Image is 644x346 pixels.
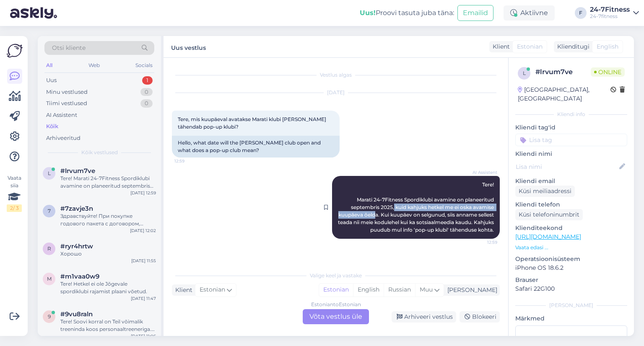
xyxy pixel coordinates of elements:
div: [PERSON_NAME] [515,302,627,309]
span: m [47,276,52,282]
span: Tere! Marati 24-7Fitness Spordiklubi avamine on planeeritud septembris 2025, kuid kahjuks hetkel ... [338,181,495,233]
span: #9vu8raln [60,310,93,318]
button: Emailid [457,5,493,21]
span: Tere, mis kuupäeval avatakse Marati klubi [PERSON_NAME] tähendab pop-up klubi? [178,116,327,130]
input: Lisa tag [515,134,627,146]
div: F [575,7,587,19]
span: 7 [48,208,51,214]
div: # lrvum7ve [535,67,591,77]
p: Märkmed [515,314,627,323]
span: AI Assistent [466,169,497,176]
span: Kõik vestlused [81,149,118,156]
div: AI Assistent [46,111,77,119]
div: Tere! Hetkel ei ole Jõgevale spordiklubi rajamist plaani võetud. [60,280,156,295]
div: Klienditugi [554,42,589,51]
div: 0 [140,99,153,108]
span: 9 [48,313,51,320]
div: Estonian to Estonian [311,301,361,308]
div: Aktiivne [504,5,555,21]
div: [DATE] 12:02 [130,227,156,234]
span: English [597,42,618,51]
div: Russian [384,284,415,296]
span: Otsi kliente [52,44,86,52]
p: Brauser [515,276,627,284]
div: Hello, what date will the [PERSON_NAME] club open and what does a pop-up club mean? [172,136,340,158]
div: Valige keel ja vastake [172,272,500,279]
div: [DATE] 11:55 [131,258,156,264]
div: Estonian [319,284,353,296]
span: Muu [420,286,433,293]
div: Uus [46,76,57,85]
span: Estonian [200,285,225,294]
span: 12:59 [466,239,497,245]
div: 24-7Fitness [590,6,630,13]
span: Estonian [517,42,543,51]
b: Uus! [360,9,376,17]
a: [URL][DOMAIN_NAME] [515,233,581,240]
div: [DATE] 11:06 [131,333,156,339]
p: Vaata edasi ... [515,244,627,251]
div: Arhiveeritud [46,134,80,142]
div: Tiimi vestlused [46,99,87,108]
div: [GEOGRAPHIC_DATA], [GEOGRAPHIC_DATA] [518,85,610,103]
p: iPhone OS 18.6.2 [515,263,627,272]
span: l [523,70,526,76]
div: Kõik [46,122,58,131]
div: Proovi tasuta juba täna: [360,8,454,18]
span: #m1vaa0w9 [60,273,99,280]
div: 0 [140,88,153,96]
div: [PERSON_NAME] [444,286,497,294]
div: Küsi telefoninumbrit [515,209,583,220]
div: Arhiveeri vestlus [392,311,456,323]
div: Minu vestlused [46,88,88,96]
div: Klient [489,42,510,51]
p: Kliendi telefon [515,200,627,209]
div: All [44,60,54,71]
img: Askly Logo [7,43,23,59]
div: 2 / 3 [7,204,22,212]
span: 12:59 [174,158,206,164]
div: English [353,284,384,296]
div: Vestlus algas [172,71,500,79]
span: #ryr4hrtw [60,243,93,250]
div: Klient [172,286,192,294]
div: Tere! Marati 24-7Fitness Spordiklubi avamine on planeeritud septembris 2025, kuid kahjuks hetkel ... [60,175,156,190]
div: Kliendi info [515,111,627,118]
p: Kliendi nimi [515,150,627,158]
span: l [48,170,51,176]
p: Kliendi tag'id [515,123,627,132]
span: r [47,245,51,252]
div: Blokeeri [460,311,500,323]
span: #7zavje3n [60,205,93,212]
div: 1 [142,76,153,85]
span: #lrvum7ve [60,167,95,175]
p: Kliendi email [515,177,627,186]
a: 24-7Fitness24-7fitness [590,6,639,20]
div: [DATE] 11:47 [131,295,156,302]
div: Web [87,60,101,71]
div: [DATE] [172,89,500,96]
p: Klienditeekond [515,224,627,232]
div: Хорошо [60,250,156,258]
div: Tere! Soovi korral on Teil võimalik treeninda koos personaaltreeneriga. Personaaltreenerite nimek... [60,318,156,333]
div: Võta vestlus üle [303,309,369,324]
p: Safari 22G100 [515,284,627,293]
label: Uus vestlus [171,41,206,52]
div: [DATE] 12:59 [130,190,156,196]
input: Lisa nimi [516,162,618,171]
div: Здравствуйте! При покупке годового пакета с договором, первый платеж включает оплату за оставшиес... [60,212,156,227]
div: 24-7fitness [590,13,630,20]
div: Küsi meiliaadressi [515,186,575,197]
span: Online [591,67,625,77]
p: Operatsioonisüsteem [515,255,627,263]
div: Vaata siia [7,174,22,212]
div: Socials [134,60,154,71]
